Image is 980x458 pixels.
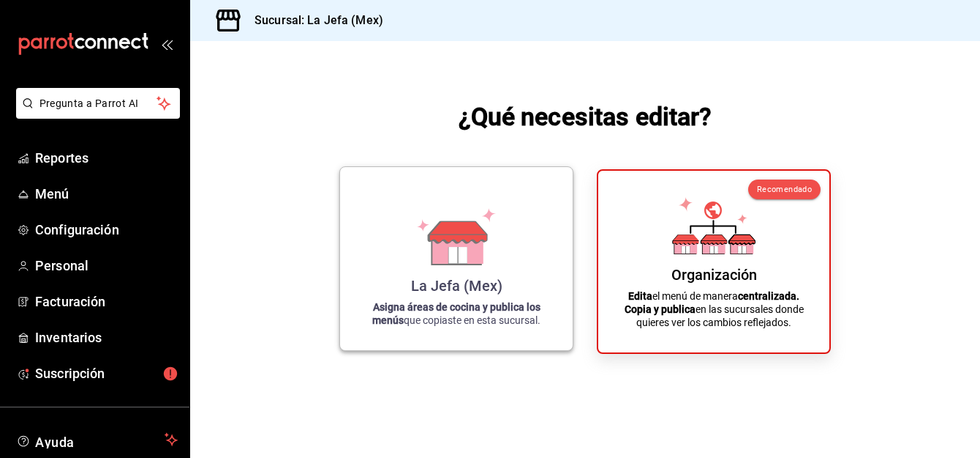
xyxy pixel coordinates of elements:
span: Pregunta a Parrot AI [39,96,157,111]
span: Suscripción [35,363,178,383]
span: Personal [35,256,178,276]
p: que copiaste en esta sucursal. [358,300,555,327]
p: el menú de manera en las sucursales donde quieres ver los cambios reflejados. [616,289,812,329]
a: Pregunta a Parrot AI [10,106,180,122]
span: Facturación [35,292,178,311]
span: Recomendado [757,185,812,194]
strong: centralizada. [738,290,799,302]
span: Inventarios [35,328,178,347]
span: Configuración [35,220,178,240]
h1: ¿Qué necesitas editar? [459,99,712,134]
span: Reportes [35,148,178,168]
strong: Copia y publica [625,303,696,315]
button: Pregunta a Parrot AI [16,88,180,119]
h3: Sucursal: La Jefa (Mex) [243,12,383,29]
button: open_drawer_menu [161,38,173,50]
span: Menú [35,184,178,204]
div: La Jefa (Mex) [411,277,502,295]
strong: Edita [628,290,652,302]
div: Organización [671,266,757,284]
strong: Asigna áreas de cocina y publica los menús [372,301,540,326]
span: Ayuda [35,431,159,448]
